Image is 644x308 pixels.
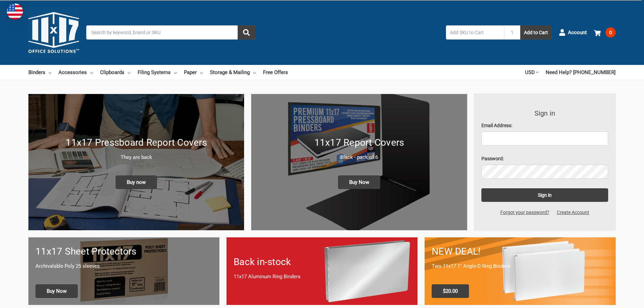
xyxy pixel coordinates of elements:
a: 0 [594,24,616,41]
input: Add SKU to Cart [446,25,504,40]
h1: Back in-stock [234,255,410,269]
p: Two 11x17 1" Angle-D Ring Binders [432,262,609,270]
p: Black - pack of 6 [258,153,460,161]
a: Filing Systems [138,65,177,80]
label: Password: [481,155,609,162]
a: Back in-stock 11x17 Aluminum Ring Binders [226,237,418,305]
a: Need Help? [PHONE_NUMBER] [546,65,616,80]
img: 11x17 Report Covers [251,94,467,230]
a: Free Offers [263,65,288,80]
span: Account [568,29,587,37]
a: 11x17 Binder 2-pack only $20.00 NEW DEAL! Two 11x17 1" Angle-D Ring Binders $20.00 [425,237,616,305]
a: USD [525,65,539,80]
p: They are back [35,153,237,161]
h1: NEW DEAL! [432,244,609,259]
input: Sign in [481,188,609,202]
h1: 11x17 Report Covers [258,136,460,150]
a: 11x17 sheet protectors 11x17 Sheet Protectors Archivalable Poly 25 sleeves Buy Now [28,237,219,305]
img: duty and tax information for United States [7,3,23,20]
p: Archivalable Poly 25 sleeves [35,262,212,270]
button: Add to Cart [520,25,552,40]
span: 0 [605,27,616,38]
input: Search by keyword, brand or SKU [86,25,255,40]
h3: Sign in [481,108,609,118]
a: New 11x17 Pressboard Binders 11x17 Pressboard Report Covers They are back Buy now [28,94,244,230]
span: Buy now [116,175,157,189]
a: Create Account [553,209,593,216]
a: Storage & Mailing [210,65,256,80]
h1: 11x17 Sheet Protectors [35,244,212,259]
iframe: Google Customer Reviews [588,290,644,308]
label: Email Address: [481,122,609,129]
a: Account [559,24,587,41]
a: Accessories [58,65,93,80]
h1: 11x17 Pressboard Report Covers [35,136,237,150]
a: Paper [184,65,203,80]
img: New 11x17 Pressboard Binders [28,94,244,230]
img: 11x17.com [28,7,79,58]
p: 11x17 Aluminum Ring Binders [234,273,410,281]
a: Forgot your password? [497,209,553,216]
span: Buy Now [35,284,78,298]
a: 11x17 Report Covers 11x17 Report Covers Black - pack of 6 Buy Now [251,94,467,230]
a: Binders [28,65,51,80]
a: Clipboards [100,65,130,80]
span: $20.00 [432,284,469,298]
span: Buy Now [338,175,380,189]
